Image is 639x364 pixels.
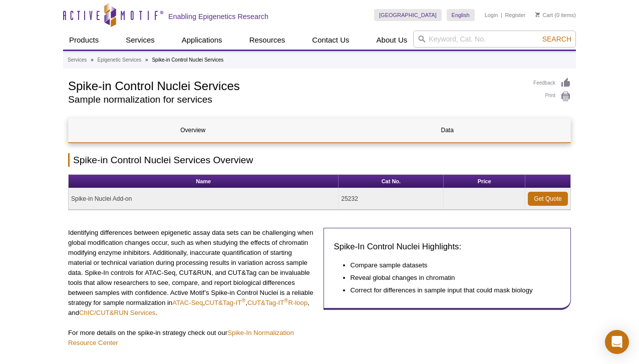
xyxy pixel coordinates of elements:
[68,153,571,167] h2: Spike-in Control Nuclei Services Overview
[247,299,307,306] a: CUT&Tag-IT®R-loop
[120,31,161,50] a: Services
[533,91,571,102] a: Print
[447,9,475,21] a: English
[485,12,498,19] a: Login
[413,31,576,48] input: Keyword, Cat. No.
[172,299,203,306] a: ATAC-Seq
[539,35,574,44] button: Search
[371,31,414,50] a: About Us
[323,118,571,142] a: Data
[535,12,540,17] img: Your Cart
[284,297,288,303] sup: ®
[79,309,155,316] a: ChIC/CUT&RUN Services
[68,95,523,104] h2: Sample normalization for services
[533,78,571,89] a: Feedback
[168,12,268,21] h2: Enabling Epigenetics Research
[69,188,339,210] td: Spike-in Nuclei Add-on
[176,31,228,50] a: Applications
[68,228,316,318] p: Identifying differences between epigenetic assay data sets can be challenging when global modific...
[339,188,444,210] td: 25232
[243,31,291,50] a: Resources
[68,328,316,348] p: For more details on the spike-in strategy check out our
[69,175,339,188] th: Name
[68,56,87,65] a: Services
[351,273,551,283] li: Reveal global changes in chromatin
[145,57,148,63] li: »
[91,57,94,63] li: »
[535,9,576,21] li: (0 items)
[528,192,568,206] a: Get Quote
[505,12,525,19] a: Register
[339,175,444,188] th: Cat No.
[501,9,502,21] li: |
[63,31,105,50] a: Products
[542,35,571,43] span: Search
[306,31,355,50] a: Contact Us
[334,241,561,253] h3: Spike-In Control Nuclei Highlights:
[444,175,525,188] th: Price
[351,285,551,295] li: Correct for differences in sample input that could mask biology
[605,330,629,354] div: Open Intercom Messenger
[374,9,442,21] a: [GEOGRAPHIC_DATA]
[152,57,223,63] li: Spike-in Control Nuclei Services
[535,12,553,19] a: Cart
[68,78,523,93] h1: Spike-in Control Nuclei Services
[69,118,317,142] a: Overview
[351,260,551,270] li: Compare sample datasets
[97,56,141,65] a: Epigenetic Services
[205,299,245,306] a: CUT&Tag-IT®
[241,297,245,303] sup: ®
